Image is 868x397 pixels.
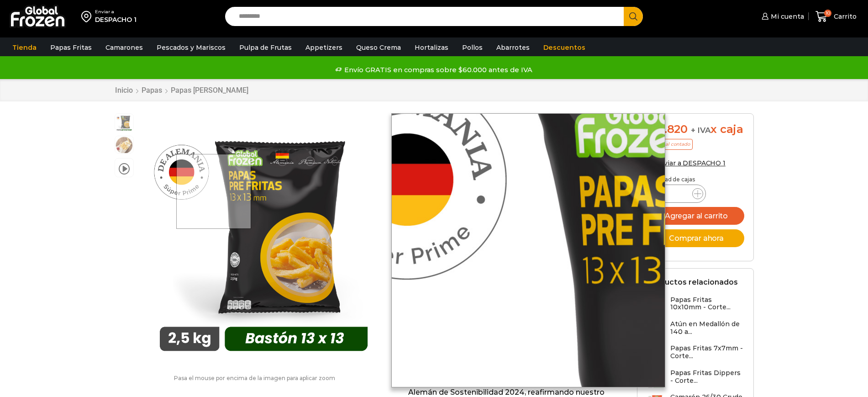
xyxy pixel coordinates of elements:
a: Papas Fritas [46,39,96,56]
a: Appetizers [301,39,347,56]
a: Inicio [115,86,133,95]
a: Papas [PERSON_NAME] [170,86,249,95]
span: Mi cuenta [768,12,804,21]
a: Descuentos [539,39,590,56]
h3: Papas Fritas 10x10mm - Corte... [670,296,744,312]
p: Pasa el mouse por encima de la imagen para aplicar zoom [115,375,395,381]
p: Cantidad de cajas [647,176,744,183]
nav: Breadcrumb [115,86,249,95]
a: Camarones [101,39,147,56]
a: Pulpa de Frutas [235,39,296,56]
span: 13-x-13-2kg [115,114,133,132]
a: Hortalizas [410,39,453,56]
span: Carrito [831,12,857,21]
h3: Papas Fritas 7x7mm - Corte... [670,344,744,360]
a: Papas Fritas Dippers - Corte... [647,369,744,389]
a: Abarrotes [492,39,534,56]
a: Papas Fritas 7x7mm - Corte... [647,344,744,364]
span: 10 [824,10,831,17]
button: Agregar al carrito [647,207,744,225]
img: address-field-icon.svg [81,9,95,24]
a: Queso Crema [352,39,405,56]
a: Atún en Medallón de 140 a... [647,320,744,340]
a: Tienda [8,39,41,56]
div: Enviar a [95,9,137,15]
a: 10 Carrito [813,6,859,27]
button: Comprar ahora [647,229,744,247]
a: Mi cuenta [759,7,804,26]
p: Precio al contado [647,139,693,150]
input: Product quantity [668,187,685,200]
a: Papas Fritas 10x10mm - Corte... [647,296,744,316]
span: 13×13 [115,136,133,154]
span: + IVA [691,126,711,135]
button: Search button [624,7,643,26]
a: Papas [141,86,163,95]
div: x caja [647,123,744,136]
span: Enviar a DESPACHO 1 [655,159,726,167]
h3: Atún en Medallón de 140 a... [670,320,744,336]
a: Enviar a DESPACHO 1 [647,159,726,167]
bdi: 18.820 [647,122,688,136]
a: Pollos [458,39,487,56]
a: Pescados y Mariscos [152,39,230,56]
div: DESPACHO 1 [95,15,137,24]
h3: Papas Fritas Dippers - Corte... [670,369,744,385]
h2: Productos relacionados [647,278,738,286]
